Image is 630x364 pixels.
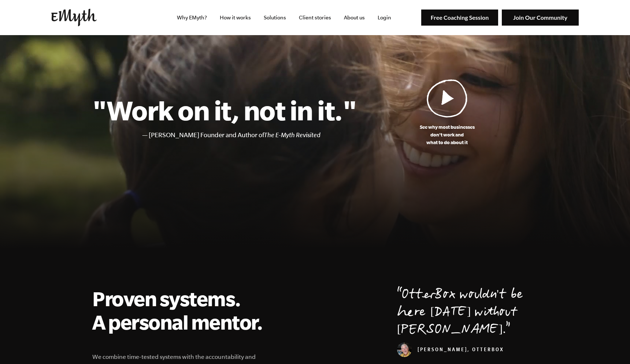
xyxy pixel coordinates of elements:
[149,130,356,140] li: [PERSON_NAME] Founder and Author of
[397,348,504,353] cite: [PERSON_NAME], OtterBox
[264,131,320,139] i: The E-Myth Revisited
[397,287,538,339] p: OtterBox wouldn't be here [DATE] without [PERSON_NAME].
[502,10,579,26] img: Join Our Community
[421,10,498,26] img: Free Coaching Session
[51,9,97,26] img: EMyth
[356,79,538,146] a: See why most businessesdon't work andwhat to do about it
[356,123,538,146] p: See why most businesses don't work and what to do about it
[92,287,271,334] h2: Proven systems. A personal mentor.
[397,342,412,357] img: Curt Richardson, OtterBox
[427,79,468,117] img: Play Video
[92,94,356,126] h1: "Work on it, not in it."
